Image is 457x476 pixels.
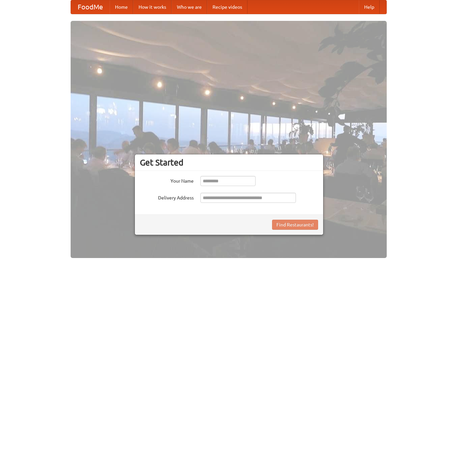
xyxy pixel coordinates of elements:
[207,0,247,14] a: Recipe videos
[172,0,207,14] a: Who we are
[272,220,318,230] button: Find Restaurants!
[359,0,380,14] a: Help
[110,0,133,14] a: Home
[140,193,194,201] label: Delivery Address
[140,176,194,184] label: Your Name
[140,157,318,168] h3: Get Started
[133,0,172,14] a: How it works
[71,0,110,14] a: FoodMe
